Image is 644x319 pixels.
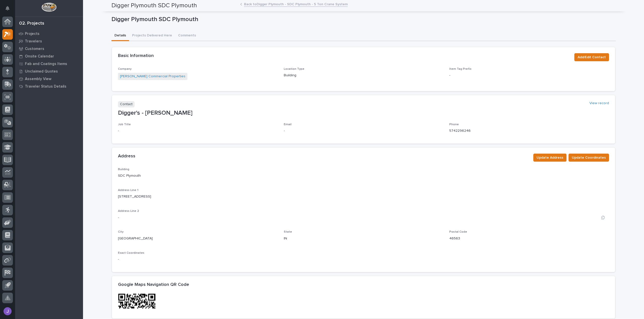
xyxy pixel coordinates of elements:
button: Add/Edit Contact [574,53,609,61]
h2: Google Maps Navigation QR Code [118,282,189,288]
img: Workspace Logo [42,3,56,12]
p: Building [284,73,444,78]
button: Update Coordinates [569,154,609,162]
span: Exact Coordinates [118,251,144,254]
a: View record [589,101,609,105]
span: Update Coordinates [572,155,606,161]
button: Projects Delivered Here [129,31,175,41]
p: Fab and Coatings Items [25,62,67,66]
button: Notifications [2,3,13,14]
a: Unclaimed Quotes [15,68,83,75]
h2: Address [118,154,135,159]
p: [STREET_ADDRESS] [118,194,151,199]
span: Add/Edit Contact [578,54,606,60]
span: Company [118,68,132,71]
div: 02. Projects [19,21,44,26]
p: Travelers [25,39,42,44]
span: Building [118,168,129,171]
div: Notifications [6,6,13,14]
span: City [118,230,124,233]
p: SDC Plymouth [118,173,141,178]
button: Details [111,31,129,41]
span: Postal Code [449,230,467,233]
button: users-avatar [2,306,13,316]
h2: Basic Information [118,53,154,59]
a: Back toDigger Plymouth - SDC Plymouth - 5 Ton Crane System [244,1,348,7]
a: Assembly View [15,75,83,83]
p: Digger Plymouth SDC Plymouth [111,16,614,23]
p: - [118,128,278,134]
span: Address Line 2 [118,210,139,213]
a: Projects [15,30,83,37]
p: - [118,257,119,262]
p: IN [284,236,287,241]
button: Update Address [533,154,567,162]
a: Traveler Status Details [15,83,83,90]
p: Assembly View [25,77,51,81]
p: Digger's - [PERSON_NAME] [118,109,609,117]
p: - [118,215,119,220]
a: Fab and Coatings Items [15,60,83,68]
p: Unclaimed Quotes [25,69,58,74]
button: Comments [175,31,199,41]
a: Onsite Calendar [15,52,83,60]
span: Job Title [118,123,131,126]
span: Update Address [537,155,563,161]
p: - [284,128,444,134]
span: Email [284,123,292,126]
p: Contact [118,101,135,107]
p: - [449,73,609,78]
span: Address Line 1 [118,189,138,192]
p: Onsite Calendar [25,54,54,59]
p: Projects [25,32,39,36]
a: Customers [15,45,83,52]
span: Phone [449,123,459,126]
span: State [284,230,292,233]
a: Travelers [15,37,83,45]
p: Customers [25,47,44,51]
span: Location Type [284,68,304,71]
a: [PERSON_NAME] Commercial Properties [120,74,185,79]
p: Traveler Status Details [25,84,66,89]
p: [GEOGRAPHIC_DATA] [118,236,153,241]
p: 46563 [449,236,460,241]
span: Item Tag Prefix [449,68,471,71]
a: 5742296246 [449,129,471,133]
